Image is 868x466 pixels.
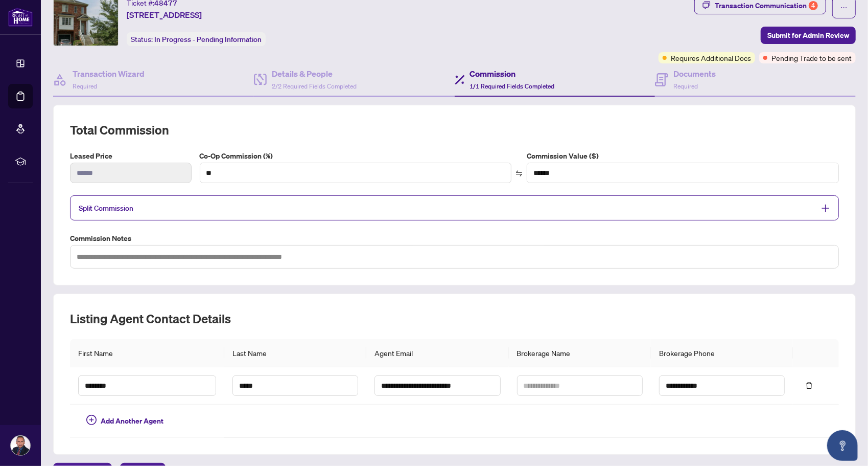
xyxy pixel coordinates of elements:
img: Profile Icon [11,436,30,455]
label: Co-Op Commission (%) [200,150,512,162]
span: 1/1 Required Fields Completed [470,82,555,90]
th: Agent Email [366,339,508,367]
span: swap [515,170,523,177]
span: Pending Trade to be sent [771,52,852,63]
span: Required [673,82,698,90]
img: logo [8,8,33,27]
button: Submit for Admin Review [761,27,856,44]
div: Status: [127,32,266,46]
button: Add Another Agent [78,413,172,429]
label: Commission Value ($) [527,150,839,162]
h2: Total Commission [70,122,839,138]
span: [STREET_ADDRESS] [127,9,202,21]
button: Open asap [827,430,858,461]
th: Brokerage Phone [651,339,793,367]
span: Split Commission [79,204,133,213]
label: Leased Price [70,150,192,162]
h4: Transaction Wizard [73,68,145,80]
div: 4 [809,1,818,10]
h2: Listing Agent Contact Details [70,310,839,327]
span: ellipsis [840,4,848,11]
h4: Commission [470,68,555,80]
span: Required [73,82,97,90]
div: Split Commission [70,195,839,220]
span: plus-circle [86,415,97,425]
th: Brokerage Name [509,339,651,367]
span: Requires Additional Docs [671,52,751,63]
span: Add Another Agent [101,415,163,427]
span: In Progress - Pending Information [154,35,262,44]
th: First Name [70,339,224,367]
span: delete [806,382,813,389]
h4: Details & People [272,68,357,80]
h4: Documents [673,68,716,80]
label: Commission Notes [70,233,839,244]
span: 2/2 Required Fields Completed [272,82,357,90]
span: plus [821,204,830,213]
span: Submit for Admin Review [767,27,849,43]
th: Last Name [224,339,366,367]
